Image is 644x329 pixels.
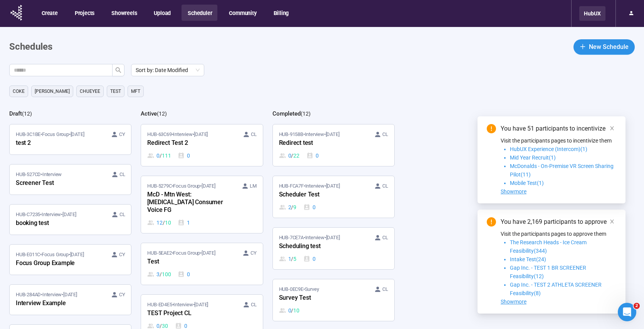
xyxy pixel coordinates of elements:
[279,293,364,303] div: Survey Test
[326,131,340,137] time: [DATE]
[9,40,52,54] h1: Schedules
[510,146,587,152] span: HubUX Experience (Intercom)(1)
[22,111,32,117] span: ( 12 )
[293,306,299,315] span: 10
[487,124,496,133] span: exclamation-circle
[501,124,616,133] div: You have 51 participants to incentivize
[63,292,77,297] time: [DATE]
[579,6,605,21] div: HubUX
[147,270,171,279] div: 3
[69,5,100,21] button: Projects
[501,217,616,227] div: You have 2,169 participants to approve
[580,44,586,50] span: plus
[80,87,100,95] span: Chueyee
[202,250,215,256] time: [DATE]
[178,151,190,160] div: 0
[273,279,394,321] a: HUB-0EC9E•Survey CLSurvey Test0 / 10
[510,282,602,296] span: Gap Inc. - TEST 2 ATHLETA SCREENER Feasibility(8)
[147,151,171,160] div: 0
[194,131,208,137] time: [DATE]
[10,205,131,235] a: HUB-C7235•Interview•[DATE] CLbooking test
[110,87,121,95] span: TEst
[194,302,208,307] time: [DATE]
[16,171,62,178] span: HUB-527CD • Interview
[293,203,296,211] span: 9
[16,258,101,269] div: Focus Group Example
[35,87,70,95] span: [PERSON_NAME]
[147,138,232,148] div: Redirect Test 2
[251,249,257,257] span: CY
[141,110,157,117] h2: Active
[279,242,364,252] div: Scheduling test
[148,5,176,21] button: Upload
[162,270,171,279] span: 100
[115,67,121,73] span: search
[163,218,165,227] span: /
[293,151,299,160] span: 22
[10,164,131,195] a: HUB-527CD•Interview CLScreener Test
[157,111,167,117] span: ( 12 )
[16,138,101,148] div: test 2
[382,131,388,138] span: CL
[501,188,526,195] span: Showmore
[147,182,215,190] span: HUB-5279C • Focus Group •
[147,190,232,215] div: McD - Mtn West: [MEDICAL_DATA] Consumer Voice FG
[273,176,394,218] a: HUB-FCA7F•Interview•[DATE] CLScheduler Test2 / 90
[501,230,616,238] p: Visit the participants pages to approve them
[13,87,25,95] span: Coke
[291,151,293,160] span: /
[62,211,76,217] time: [DATE]
[250,182,257,190] span: LM
[272,110,301,117] h2: Completed
[279,131,340,138] span: HUB-9158B • Interview •
[510,265,586,279] span: Gap Inc. - TEST 1 BR SCREENER Feasibility(12)
[609,219,615,224] span: close
[71,131,84,137] time: [DATE]
[382,285,388,293] span: CL
[141,243,262,285] a: HUB-5EAE2•Focus Group•[DATE] CYTest3 / 1000
[147,218,171,227] div: 12
[618,303,636,321] iframe: Intercom live chat
[178,270,190,279] div: 0
[501,136,616,145] p: Visit the participants pages to incentivize them
[35,5,63,21] button: Create
[119,291,125,299] span: CY
[279,190,364,200] div: Scheduler Test
[223,5,262,21] button: Community
[112,64,124,76] button: search
[160,151,162,160] span: /
[573,39,635,55] button: plusNew Schedule
[326,235,340,240] time: [DATE]
[279,182,340,190] span: HUB-FCA7F • Interview •
[16,299,101,309] div: Interview Example
[501,299,526,305] span: Showmore
[119,211,125,218] span: CL
[291,306,293,315] span: /
[326,183,340,189] time: [DATE]
[279,285,319,293] span: HUB-0EC9E • Survey
[510,154,556,161] span: Mid Year Recruit(1)
[10,245,131,275] a: HUB-E011C•Focus Group•[DATE] CYFocus Group Example
[279,203,296,211] div: 2
[16,251,84,258] span: HUB-E011C • Focus Group •
[178,218,190,227] div: 1
[202,183,215,189] time: [DATE]
[162,151,171,160] span: 111
[303,255,316,263] div: 0
[306,151,319,160] div: 0
[131,87,140,95] span: MFT
[16,218,101,228] div: booking test
[279,234,340,242] span: HUB-7CE7A • Interview •
[105,5,142,21] button: Showreels
[147,257,232,267] div: Test
[589,42,629,52] span: New Schedule
[119,171,125,178] span: CL
[251,301,257,309] span: CL
[279,151,299,160] div: 0
[119,251,125,258] span: CY
[609,126,615,131] span: close
[382,182,388,190] span: CL
[301,111,311,117] span: ( 12 )
[510,239,587,254] span: The Research Heads - Ice Cream Feasibility(344)
[291,255,293,263] span: /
